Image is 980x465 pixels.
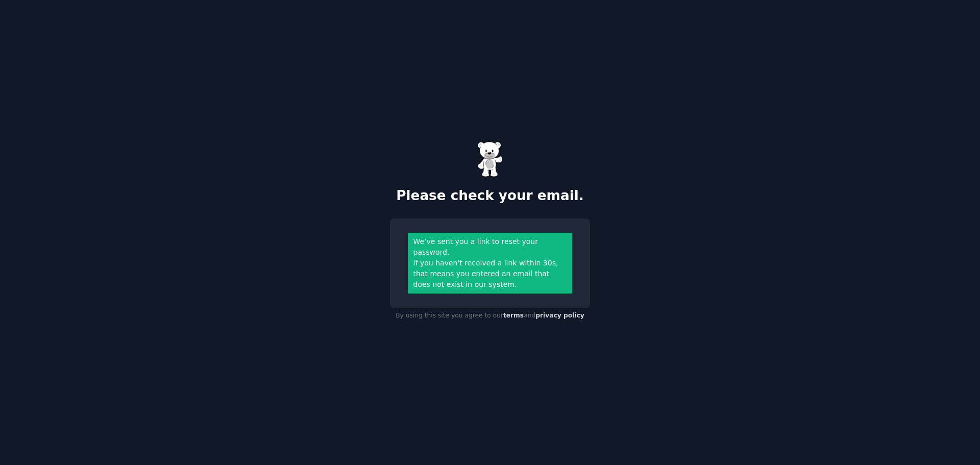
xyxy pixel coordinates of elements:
a: privacy policy [535,312,584,319]
div: If you haven't received a link within 30s, that means you entered an email that does not exist in... [413,258,567,290]
div: By using this site you agree to our and [390,308,590,324]
div: We’ve sent you a link to reset your password. [413,236,567,258]
h2: Please check your email. [390,188,590,204]
img: Gummy Bear [477,141,503,177]
a: terms [503,312,524,319]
